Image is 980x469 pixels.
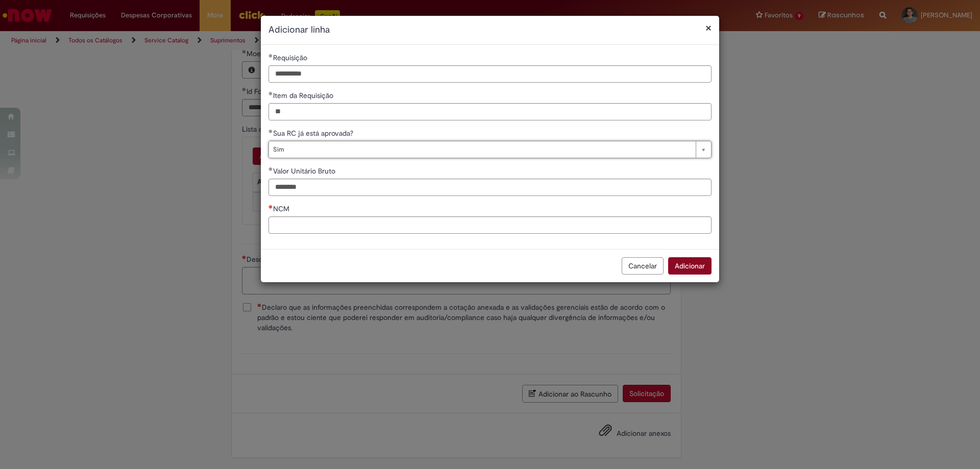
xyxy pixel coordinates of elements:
[273,166,337,176] span: Valor Unitário Bruto
[268,103,712,120] input: Item da Requisição
[273,53,309,62] span: Requisição
[268,65,712,83] input: Requisição
[622,257,664,275] button: Cancelar
[273,91,335,100] span: Item da Requisição
[268,54,273,58] span: Obrigatório Preenchido
[273,141,691,158] span: Sim
[705,22,712,33] button: Fechar modal
[268,179,712,196] input: Valor Unitário Bruto
[273,204,291,213] span: NCM
[268,23,712,37] h2: Adicionar linha
[268,129,273,133] span: Obrigatório Preenchido
[268,205,273,209] span: Necessários
[268,216,712,234] input: NCM
[273,129,355,138] span: Sua RC já está aprovada?
[668,257,712,275] button: Adicionar
[268,91,273,95] span: Obrigatório Preenchido
[268,167,273,171] span: Obrigatório Preenchido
